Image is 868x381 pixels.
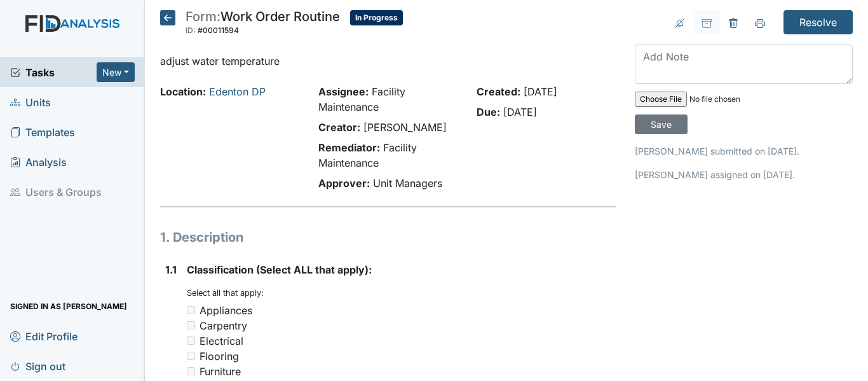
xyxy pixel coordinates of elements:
input: Furniture [187,367,195,375]
span: Sign out [10,356,65,376]
span: Classification (Select ALL that apply): [187,263,372,276]
strong: Assignee: [318,85,369,98]
div: Carpentry [200,318,247,333]
input: Appliances [187,306,195,314]
strong: Remediator: [318,141,380,154]
input: Carpentry [187,321,195,329]
span: [DATE] [503,106,537,118]
strong: Location: [160,85,206,98]
p: adjust water temperature [160,53,616,69]
strong: Due: [477,106,500,118]
span: [DATE] [524,85,557,98]
a: Tasks [10,65,97,80]
span: Analysis [10,152,67,172]
input: Resolve [783,10,853,34]
a: Edenton DP [209,85,266,98]
span: #00011594 [198,25,239,35]
span: Signed in as [PERSON_NAME] [10,296,127,316]
button: New [97,62,135,82]
span: Templates [10,122,75,142]
div: Appliances [200,303,252,318]
label: 1.1 [165,262,177,277]
span: In Progress [350,10,403,25]
span: Unit Managers [373,177,442,190]
input: Save [635,114,688,134]
input: Flooring [187,352,195,360]
strong: Creator: [318,121,360,134]
span: Form: [186,9,220,24]
p: [PERSON_NAME] assigned on [DATE]. [635,168,853,181]
div: Flooring [200,349,239,364]
div: Furniture [200,364,241,379]
input: Electrical [187,336,195,345]
small: Select all that apply: [187,288,264,298]
strong: Approver: [318,177,370,190]
span: Units [10,92,51,112]
span: [PERSON_NAME] [363,121,447,134]
h1: 1. Description [160,228,616,247]
p: [PERSON_NAME] submitted on [DATE]. [635,144,853,158]
div: Electrical [200,333,243,349]
strong: Created: [477,85,520,98]
div: Work Order Routine [186,10,340,38]
span: ID: [186,25,196,35]
span: Edit Profile [10,326,78,346]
